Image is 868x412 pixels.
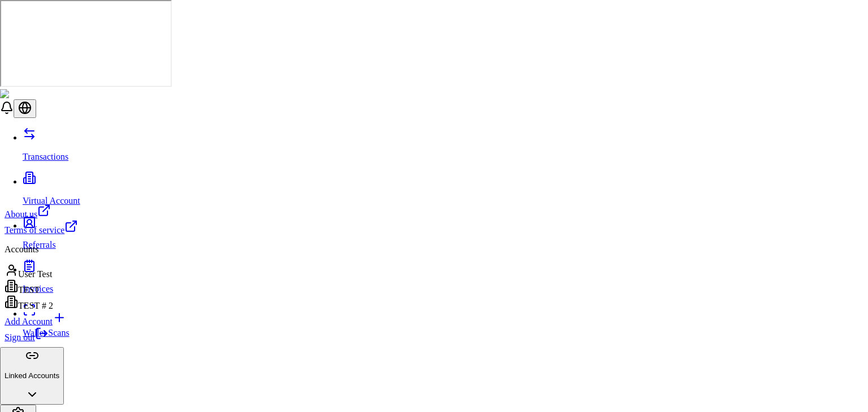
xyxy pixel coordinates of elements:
a: Terms of service [5,220,78,235]
div: TEST [5,279,78,295]
p: Accounts [5,244,78,255]
div: TEST # 2 [5,295,78,311]
a: Add Account [5,311,78,327]
a: About us [5,204,78,220]
div: User Test [5,264,78,279]
a: Sign out [5,332,49,342]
